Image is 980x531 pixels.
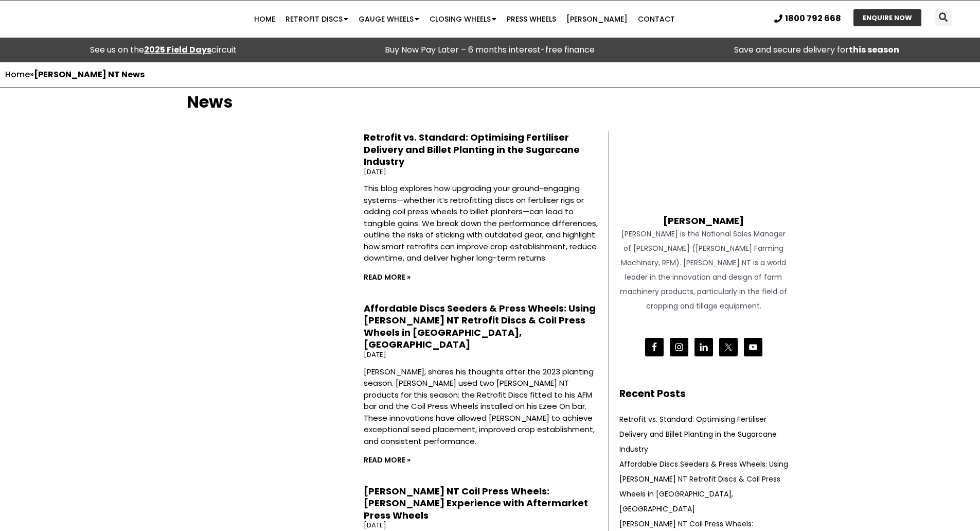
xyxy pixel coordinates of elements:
[364,131,580,168] a: Retrofit vs. Standard: Optimising Fertiliser Delivery and Billet Planting in the Sugarcane Industry
[144,44,211,56] a: 2025 Field Days
[424,9,502,29] a: Closing Wheels
[5,43,322,57] div: See us on the circuit
[935,9,952,26] div: Search
[619,205,789,227] h4: [PERSON_NAME]
[619,227,789,313] div: [PERSON_NAME] is the National Sales Manager of [PERSON_NAME] ([PERSON_NAME] Farming Machinery, RF...
[658,43,975,57] p: Save and secure delivery for
[364,455,411,465] a: Read more about Affordable Discs Seeders & Press Wheels: Using RYAN NT Retrofit Discs & Coil Pres...
[332,43,648,57] p: Buy Now Pay Later – 6 months interest-free finance
[364,366,603,448] p: [PERSON_NAME], shares his thoughts after the 2023 planting season. [PERSON_NAME] used two [PERSON...
[353,9,424,29] a: Gauge Wheels
[774,14,841,23] a: 1800 792 668
[280,9,353,29] a: Retrofit Discs
[364,167,386,177] span: [DATE]
[364,520,386,530] span: [DATE]
[502,9,561,29] a: Press Wheels
[364,302,596,351] a: Affordable Discs Seeders & Press Wheels: Using [PERSON_NAME] NT Retrofit Discs & Coil Press Wheel...
[619,459,788,514] a: Affordable Discs Seeders & Press Wheels: Using [PERSON_NAME] NT Retrofit Discs & Coil Press Wheel...
[619,387,789,402] h2: Recent Posts
[849,44,899,56] strong: this season
[187,131,353,284] a: Sugarcane Billet Planter ryan nt retrofit discs
[853,9,921,26] a: ENQUIRE NOW
[364,272,411,282] a: Read more about Retrofit vs. Standard: Optimising Fertiliser Delivery and Billet Planting in the ...
[561,9,633,29] a: [PERSON_NAME]
[190,9,739,29] nav: Menu
[187,93,794,111] h1: News
[249,9,280,29] a: Home
[619,414,777,454] a: Retrofit vs. Standard: Optimising Fertiliser Delivery and Billet Planting in the Sugarcane Industry
[863,14,912,21] span: ENQUIRE NOW
[187,302,353,467] a: Disc Seeders - AFM Bar with discs
[364,350,386,359] span: [DATE]
[31,3,134,35] img: Ryan NT logo
[185,125,353,251] img: Sugarcane Billet Planter ryan nt retrofit discs
[364,485,588,522] a: [PERSON_NAME] NT Coil Press Wheels: [PERSON_NAME] Experience with Aftermarket Press Wheels
[364,183,603,264] p: This blog explores how upgrading your ground-engaging systems—whether it’s retrofitting discs on ...
[168,302,371,417] img: Disc Seeders - AFM Bar with discs
[633,9,680,29] a: Contact
[34,68,145,80] strong: [PERSON_NAME] NT News
[785,14,841,23] span: 1800 792 668
[5,68,30,80] a: Home
[5,68,145,80] span: »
